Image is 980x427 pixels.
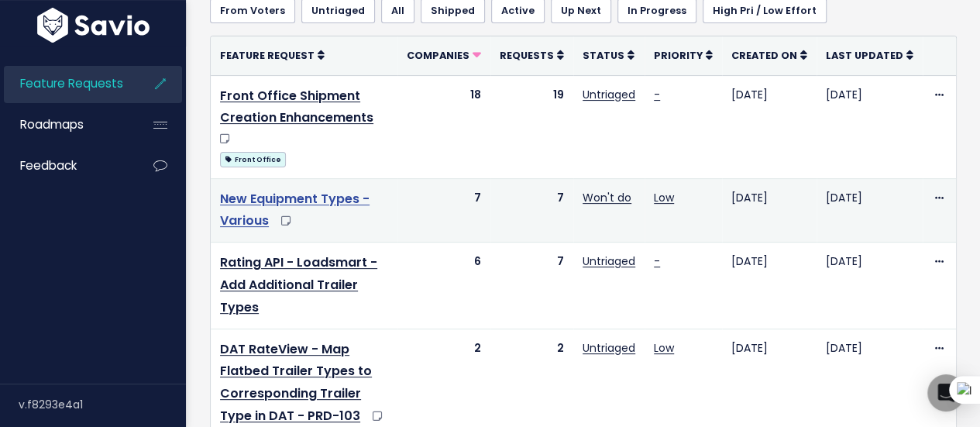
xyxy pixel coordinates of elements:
td: 7 [490,178,573,243]
span: Last Updated [826,49,903,62]
a: DAT RateView - Map Flatbed Trailer Types to Corresponding Trailer Type in DAT - PRD-103 [220,340,372,425]
a: New Equipment Types - Various [220,190,370,230]
td: 6 [397,243,490,329]
span: Feedback [20,157,77,174]
a: Front Office [220,149,286,168]
a: Feature Request [220,47,325,63]
td: 7 [397,178,490,243]
a: Priority [654,47,713,63]
a: Last Updated [826,47,913,63]
td: [DATE] [817,75,923,178]
a: Untriaged [583,253,635,269]
span: Roadmaps [20,116,84,133]
span: Status [583,49,624,62]
a: - [654,253,660,269]
td: [DATE] [817,243,923,329]
span: Front Office [220,152,286,167]
img: logo-white.9d6f32f41409.svg [33,8,153,43]
a: Companies [407,47,481,63]
a: Low [654,190,674,205]
span: Companies [407,49,469,62]
span: Requests [500,49,554,62]
span: Created On [731,49,797,62]
a: Won't do [583,190,631,205]
a: Front Office Shipment Creation Enhancements [220,87,373,127]
td: 7 [490,243,573,329]
td: 19 [490,75,573,178]
span: Feature Requests [20,75,123,91]
td: [DATE] [722,243,817,329]
a: Roadmaps [4,107,129,143]
td: [DATE] [722,75,817,178]
span: Feature Request [220,49,315,62]
a: Feedback [4,148,129,184]
a: Created On [731,47,807,63]
span: Priority [654,49,703,62]
a: Low [654,340,674,356]
a: Feature Requests [4,66,129,102]
div: Open Intercom Messenger [927,374,965,412]
a: Requests [500,47,564,63]
a: Untriaged [583,340,635,356]
td: [DATE] [722,178,817,243]
a: Status [583,47,634,63]
td: 18 [397,75,490,178]
div: v.f8293e4a1 [19,384,186,425]
a: Rating API - Loadsmart - Add Additional Trailer Types [220,253,377,316]
a: Untriaged [583,87,635,102]
a: - [654,87,660,102]
td: [DATE] [817,178,923,243]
